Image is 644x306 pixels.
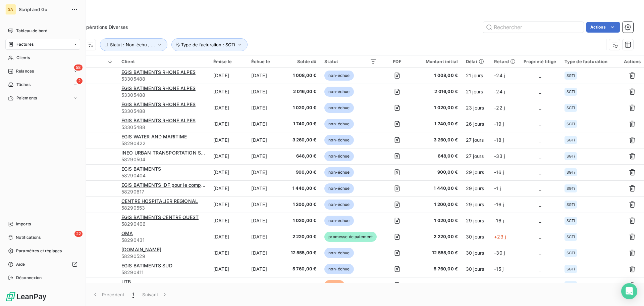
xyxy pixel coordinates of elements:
[209,261,247,277] td: [DATE]
[5,259,80,270] a: Aide
[462,213,490,229] td: 29 jours
[324,71,354,81] span: non-échue
[539,250,541,256] span: _
[324,103,354,113] span: non-échue
[567,267,575,271] span: SGTi
[121,279,131,285] span: UTB
[121,214,199,220] span: EGIS BATIMENTS CENTRE OUEST
[121,182,260,188] span: EGIS BATIMENTS IDF pour le compte de BNP PARIBAS REPM
[462,116,490,132] td: 26 jours
[418,59,458,64] div: Montant initial
[121,76,205,82] span: 53305488
[567,203,575,207] span: SGTi
[462,261,490,277] td: 30 jours
[494,250,505,256] span: -30 j
[16,82,31,88] span: Tâches
[247,213,286,229] td: [DATE]
[567,122,575,126] span: SGTi
[494,105,505,111] span: -22 j
[121,237,205,244] span: 58290431
[209,148,247,164] td: [DATE]
[247,196,286,213] td: [DATE]
[462,132,490,148] td: 27 jours
[209,100,247,116] td: [DATE]
[121,205,205,211] span: 58290553
[418,169,458,176] span: 900,00 €
[16,275,42,281] span: Déconnexion
[462,245,490,261] td: 30 jours
[462,196,490,213] td: 29 jours
[539,234,541,239] span: _
[209,164,247,180] td: [DATE]
[567,219,575,223] span: SGTi
[418,250,458,256] span: 12 555,00 €
[324,135,354,145] span: non-échue
[121,269,205,276] span: 58290411
[247,277,286,293] td: [DATE]
[290,233,317,240] span: 2 220,00 €
[247,261,286,277] td: [DATE]
[16,221,31,227] span: Imports
[524,59,556,64] div: Propriété litige
[132,291,134,298] span: 1
[290,104,317,111] span: 1 020,00 €
[324,119,354,129] span: non-échue
[247,148,286,164] td: [DATE]
[110,42,155,47] span: Statut : Non-échu , ...
[16,234,41,241] span: Notifications
[121,108,205,115] span: 53305488
[539,202,541,207] span: _
[247,100,286,116] td: [DATE]
[621,283,637,299] div: Open Intercom Messenger
[565,59,616,64] div: Type de facturation
[539,121,541,127] span: _
[76,78,83,84] span: 2
[138,288,172,302] button: Suivant
[16,248,62,254] span: Paramètres et réglages
[539,218,541,223] span: _
[209,213,247,229] td: [DATE]
[539,89,541,94] span: _
[74,64,83,71] span: 58
[418,201,458,208] span: 1 200,00 €
[121,156,205,163] span: 58290504
[462,84,490,100] td: 21 jours
[494,73,505,78] span: -24 j
[539,282,541,288] span: _
[539,266,541,272] span: _
[462,100,490,116] td: 23 jours
[324,167,354,177] span: non-échue
[290,137,317,143] span: 3 260,00 €
[539,137,541,143] span: _
[418,104,458,111] span: 1 020,00 €
[16,68,34,74] span: Relances
[290,282,317,289] span: 1 920,00 €
[16,55,30,61] span: Clients
[539,169,541,175] span: _
[16,41,34,47] span: Factures
[121,59,205,64] div: Client
[83,24,128,31] span: Opérations Diverses
[121,221,205,227] span: 58290406
[494,169,504,175] span: -16 j
[247,164,286,180] td: [DATE]
[418,217,458,224] span: 1 020,00 €
[19,7,67,12] span: Script and Go
[209,68,247,84] td: [DATE]
[121,92,205,98] span: 53305488
[494,218,504,223] span: -16 j
[209,116,247,132] td: [DATE]
[462,229,490,245] td: 30 jours
[324,200,354,210] span: non-échue
[121,134,187,139] span: EGIS WATER AND MARITIME
[567,74,575,78] span: SGTi
[121,150,226,156] span: INEO URBAN TRANSPORTATION SOLUTIONS
[462,68,490,84] td: 21 jours
[586,22,620,33] button: Actions
[418,185,458,192] span: 1 440,00 €
[209,229,247,245] td: [DATE]
[128,288,138,302] button: 1
[247,116,286,132] td: [DATE]
[290,59,317,64] div: Solde dû
[324,151,354,161] span: non-échue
